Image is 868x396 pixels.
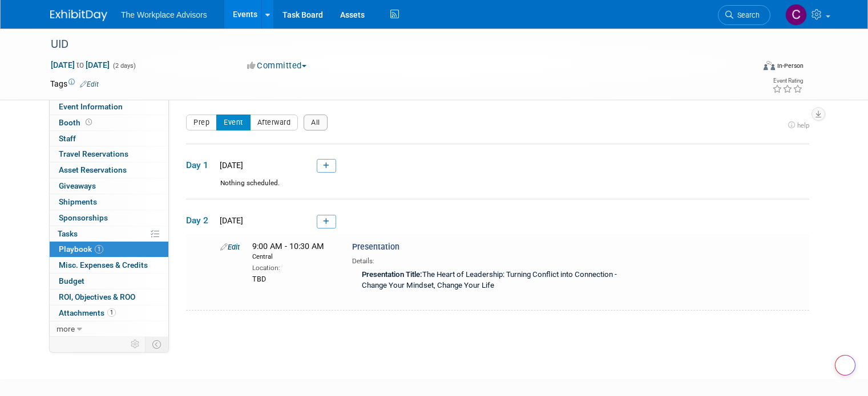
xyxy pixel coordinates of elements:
[764,61,775,70] img: Format-Inperson.png
[220,243,240,251] a: Edit
[186,178,809,198] div: Nothing scheduled.
[50,258,168,273] a: Misc. Expenses & Credits
[59,260,148,270] span: Misc. Expenses & Credits
[58,229,78,238] span: Tasks
[50,115,168,130] a: Booth
[56,324,75,333] span: more
[50,210,168,226] a: Sponsorships
[216,216,243,225] span: [DATE]
[59,292,135,301] span: ROI, Objectives & ROO
[252,273,335,284] div: TBD
[352,266,635,296] div: The Heart of Leadership: Turning Conflict into Connection - Change Your Mindset, Change Your Life
[772,78,803,84] div: Event Rating
[59,102,123,111] span: Event Information
[50,305,168,321] a: Attachments1
[252,262,335,273] div: Location:
[362,270,422,279] b: Presentation Title:
[146,337,169,352] td: Toggle Event Tabs
[59,213,108,222] span: Sponsorships
[186,159,215,172] span: Day 1
[50,131,168,146] a: Staff
[59,149,128,158] span: Travel Reservations
[216,115,251,130] button: Event
[59,308,116,317] span: Attachments
[59,165,127,174] span: Asset Reservations
[50,273,168,289] a: Budget
[243,60,311,72] button: Committed
[95,245,103,254] span: 1
[785,4,807,26] img: Claudia St. John
[59,134,76,143] span: Staff
[50,146,168,162] a: Travel Reservations
[50,321,168,337] a: more
[50,242,168,257] a: Playbook1
[59,244,103,254] span: Playbook
[126,337,146,352] td: Personalize Event Tab Strip
[121,10,207,19] span: The Workplace Advisors
[83,118,94,126] span: Booth not reserved yet
[47,34,740,55] div: UID
[250,115,298,130] button: Afterward
[797,121,809,129] span: help
[352,253,635,266] div: Details:
[186,115,217,130] button: Prep
[80,80,99,88] a: Edit
[112,62,136,70] span: (2 days)
[733,11,760,19] span: Search
[107,308,116,317] span: 1
[59,181,96,190] span: Giveaways
[50,99,168,115] a: Event Information
[252,252,335,262] div: Central
[50,226,168,242] a: Tasks
[718,5,770,25] a: Search
[352,242,399,252] span: Presentation
[50,60,110,70] span: [DATE] [DATE]
[59,118,94,127] span: Booth
[50,10,107,21] img: ExhibitDay
[59,197,97,206] span: Shipments
[216,161,243,170] span: [DATE]
[50,289,168,305] a: ROI, Objectives & ROO
[50,162,168,178] a: Asset Reservations
[59,276,84,285] span: Budget
[777,62,804,70] div: In-Person
[186,214,215,227] span: Day 2
[304,115,328,130] button: All
[75,60,86,70] span: to
[50,194,168,210] a: Shipments
[50,78,99,89] td: Tags
[50,178,168,194] a: Giveaways
[252,242,335,262] span: 9:00 AM - 10:30 AM
[692,59,804,76] div: Event Format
